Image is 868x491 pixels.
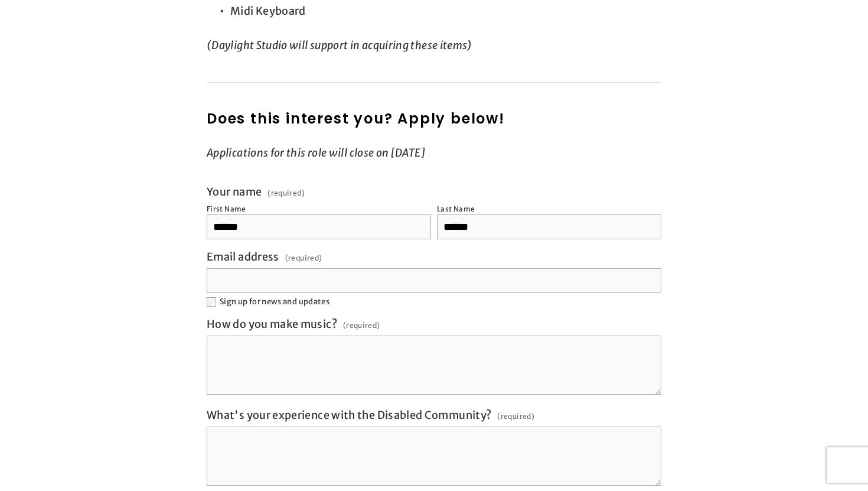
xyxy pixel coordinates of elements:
input: Sign up for news and updates [207,297,216,307]
span: (required) [343,317,380,333]
span: (required) [285,250,322,266]
h2: Does this interest you? Apply below! [207,108,661,129]
div: Last Name [437,204,475,213]
div: First Name [207,204,246,213]
span: (required) [497,408,534,424]
span: Email address [207,250,279,264]
span: What's your experience with the Disabled Community? [207,408,491,422]
span: How do you make music? [207,317,337,331]
span: (required) [267,190,305,197]
span: Sign up for news and updates [220,297,329,307]
em: Applications for this role will close on [DATE] [207,146,425,160]
em: (Daylight Studio will support in acquiring these items) [207,38,472,52]
span: Your name [207,185,262,199]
